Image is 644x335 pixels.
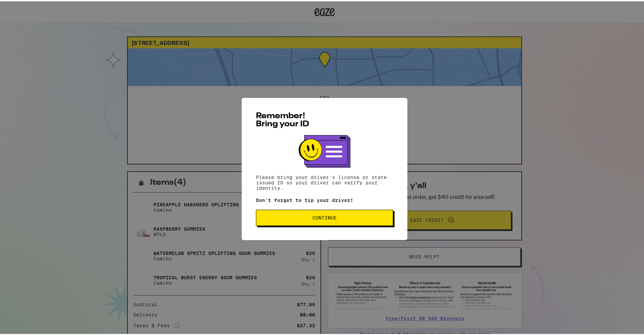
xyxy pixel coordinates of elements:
[256,111,309,127] span: Remember! Bring your ID
[256,173,393,189] p: Please bring your driver's license or state issued ID so your driver can verify your identity.
[256,208,393,225] button: Continue
[256,196,393,202] p: Don't forget to tip your driver!
[4,5,49,10] span: Hi. Need any help?
[312,214,337,219] span: Continue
